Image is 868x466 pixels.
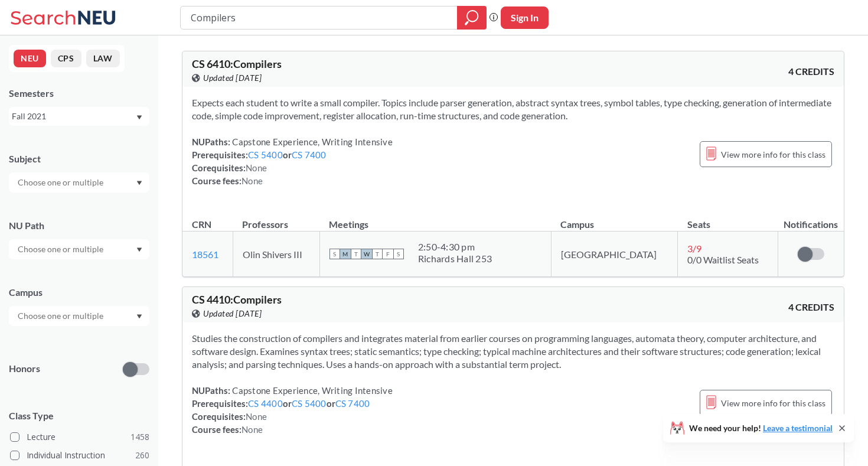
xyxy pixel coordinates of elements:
span: CS 4410 : Compilers [192,293,282,306]
th: Campus [551,206,677,232]
span: Expects each student to write a small compiler. Topics include parser generation, abstract syntax... [192,97,831,121]
div: Dropdown arrow [9,306,149,326]
a: Leave a testimonial [763,423,833,433]
svg: Dropdown arrow [136,314,142,319]
span: Studies the construction of compilers and integrates material from earlier courses on programming... [192,333,821,370]
div: Fall 2021Dropdown arrow [9,107,149,126]
label: Lecture [10,429,149,445]
div: magnifying glass [457,6,487,30]
div: CRN [192,218,211,231]
span: W [361,249,372,259]
div: Dropdown arrow [9,172,149,193]
span: CS 6410 : Compilers [192,57,282,70]
input: Choose one or multiple [12,242,111,256]
span: S [393,249,404,259]
span: 3 / 9 [687,243,701,254]
div: NUPaths: Prerequisites: or or Corequisites: Course fees: [192,384,393,436]
input: Choose one or multiple [12,309,111,323]
a: CS 7400 [292,149,327,160]
div: Dropdown arrow [9,239,149,259]
span: View more info for this class [721,396,825,410]
div: Campus [9,286,149,299]
button: NEU [14,50,46,67]
div: 2:50 - 4:30 pm [418,241,492,253]
a: CS 5400 [292,398,327,409]
td: Olin Shivers III [233,232,319,277]
span: 260 [135,449,149,462]
span: Capstone Experience, Writing Intensive [230,136,393,147]
th: Professors [233,206,319,232]
span: None [246,411,267,422]
span: None [246,162,267,173]
div: Richards Hall 253 [418,253,492,265]
span: Class Type [9,409,149,422]
label: Individual Instruction [10,448,149,463]
span: None [242,424,263,435]
span: We need your help! [689,424,833,432]
button: Sign In [501,6,549,29]
span: None [242,175,263,186]
div: NUPaths: Prerequisites: or Corequisites: Course fees: [192,135,393,187]
th: Meetings [319,206,551,232]
td: [GEOGRAPHIC_DATA] [551,232,677,277]
div: Semesters [9,87,149,100]
input: Class, professor, course number, "phrase" [190,8,449,28]
a: CS 7400 [335,398,370,409]
span: S [329,249,340,259]
span: Capstone Experience, Writing Intensive [230,385,393,396]
span: View more info for this class [721,147,825,162]
span: T [372,249,383,259]
svg: Dropdown arrow [136,181,142,185]
span: T [351,249,361,259]
th: Seats [678,206,778,232]
div: Subject [9,152,149,165]
span: M [340,249,351,259]
a: 18561 [192,249,218,260]
input: Choose one or multiple [12,175,111,190]
svg: Dropdown arrow [136,247,142,252]
p: Honors [9,362,40,376]
button: CPS [51,50,81,67]
span: F [383,249,393,259]
span: 0/0 Waitlist Seats [687,254,759,265]
span: Updated [DATE] [203,71,262,84]
div: NU Path [9,219,149,232]
a: CS 4400 [248,398,283,409]
a: CS 5400 [248,149,283,160]
button: LAW [86,50,120,67]
svg: Dropdown arrow [136,115,142,120]
svg: magnifying glass [465,9,479,26]
th: Notifications [778,206,844,232]
span: Updated [DATE] [203,307,262,320]
div: Fall 2021 [12,110,135,123]
span: 1458 [130,431,149,444]
span: 4 CREDITS [788,301,834,314]
span: 4 CREDITS [788,65,834,78]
